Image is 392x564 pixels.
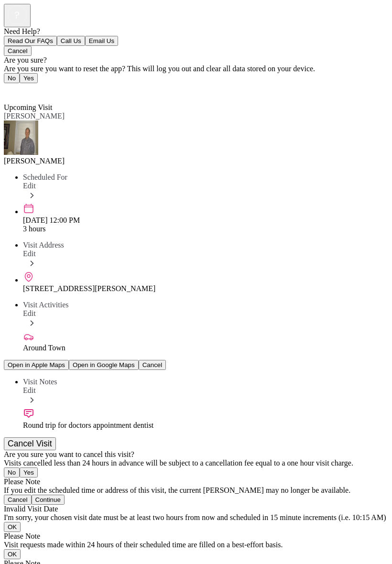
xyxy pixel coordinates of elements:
div: Visit requests made within 24 hours of their scheduled time are filled on a best-effort basis. [4,541,388,549]
div: 3 hours [23,225,388,233]
div: Invalid Visit Date [4,505,388,513]
div: Around Town [23,344,388,352]
span: Edit [23,386,36,394]
div: [PERSON_NAME] [4,157,388,165]
div: [STREET_ADDRESS][PERSON_NAME] [23,284,388,293]
button: Open in Google Maps [69,360,139,370]
div: Need Help? [4,27,388,36]
button: No [4,467,20,477]
button: Yes [20,467,38,477]
span: Visit Address [23,241,64,249]
img: avatar [4,120,38,155]
button: Open in Apple Maps [4,360,69,370]
span: Scheduled For [23,173,67,181]
div: Round trip for doctors appointment dentist [23,421,388,430]
span: Edit [23,249,36,258]
button: Read Our FAQs [4,36,57,46]
div: Are you sure you want to cancel this visit? [4,450,388,459]
div: [DATE] 12:00 PM [23,216,388,225]
button: No [4,73,20,83]
div: Please Note [4,532,388,541]
button: Cancel Visit [4,437,56,450]
div: Are you sure you want to reset the app? This will log you out and clear all data stored on your d... [4,65,388,73]
div: I'm sorry, your chosen visit date must be at least two hours from now and scheduled in 15 minute ... [4,513,388,522]
span: Visit Activities [23,301,68,309]
span: Edit [23,309,36,317]
button: Continue [32,495,65,505]
span: [PERSON_NAME] [4,112,65,120]
button: Cancel [4,46,32,56]
a: Back [4,86,25,94]
span: Edit [23,182,36,190]
span: Back [10,86,25,94]
button: OK [4,549,21,559]
button: Cancel [139,360,166,370]
span: Visit Notes [23,378,57,386]
button: Email Us [85,36,118,46]
button: Call Us [57,36,85,46]
div: Are you sure? [4,56,388,65]
button: Cancel [4,495,32,505]
span: Upcoming Visit [4,103,52,111]
div: Visits cancelled less than 24 hours in advance will be subject to a cancellation fee equal to a o... [4,459,388,467]
button: Yes [20,73,38,83]
button: OK [4,522,21,532]
div: If you edit the scheduled time or address of this visit, the current [PERSON_NAME] may no longer ... [4,486,388,495]
div: Please Note [4,477,388,486]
